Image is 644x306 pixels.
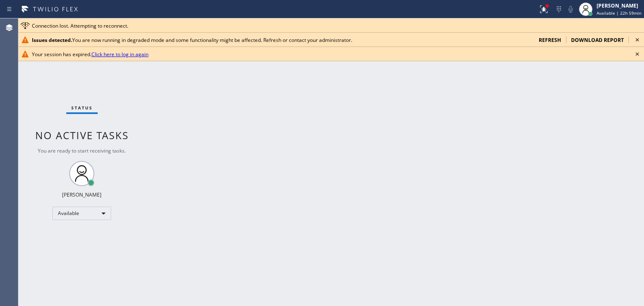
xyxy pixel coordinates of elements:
[35,128,129,142] span: No active tasks
[91,51,148,58] a: Click here to log in again
[539,36,561,44] span: refresh
[32,36,72,44] b: Issues detected.
[571,36,624,44] span: download report
[71,105,93,111] span: Status
[62,191,101,198] div: [PERSON_NAME]
[52,207,111,220] div: Available
[38,147,126,154] span: You are ready to start receiving tasks.
[565,3,576,15] button: Mute
[32,36,532,44] div: You are now running in degraded mode and some functionality might be affected. Refresh or contact...
[32,51,148,58] span: Your session has expired.
[32,22,128,29] span: Connection lost. Attempting to reconnect.
[597,10,641,16] span: Available | 22h 59min
[597,2,641,9] div: [PERSON_NAME]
